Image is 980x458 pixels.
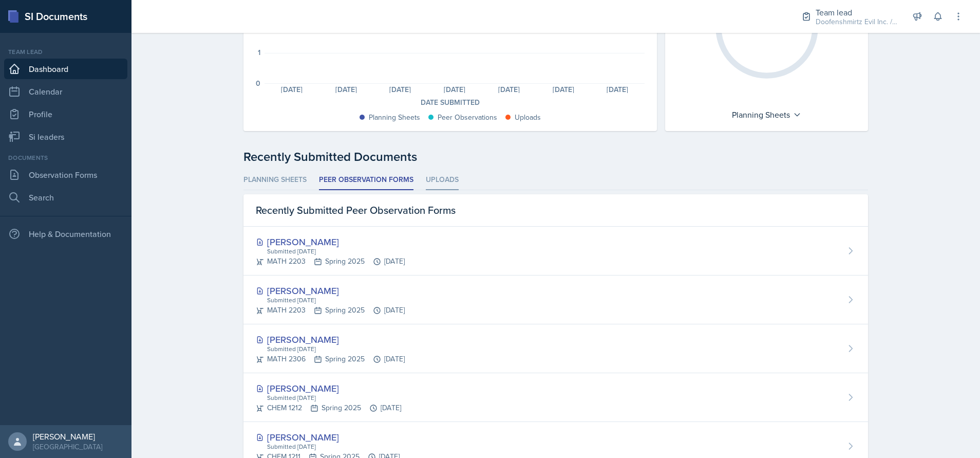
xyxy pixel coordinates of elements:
li: Planning Sheets [243,170,307,190]
div: Submitted [DATE] [266,442,400,451]
div: [DATE] [427,86,482,93]
div: Submitted [DATE] [266,247,405,256]
div: [DATE] [319,86,373,93]
div: Submitted [DATE] [266,393,401,402]
div: Team lead [816,6,898,19]
div: Planning Sheets [369,112,420,123]
a: Profile [4,104,127,124]
div: MATH 2203 Spring 2025 [DATE] [256,305,405,316]
div: 0 [256,80,260,87]
div: [PERSON_NAME] [256,284,405,298]
a: Dashboard [4,59,127,79]
div: [PERSON_NAME] [256,235,405,249]
div: Recently Submitted Peer Observation Forms [243,194,868,227]
div: MATH 2306 Spring 2025 [DATE] [256,354,405,364]
div: [GEOGRAPHIC_DATA] [33,442,102,452]
a: [PERSON_NAME] Submitted [DATE] MATH 2203Spring 2025[DATE] [243,276,868,324]
div: [PERSON_NAME] [33,431,102,442]
div: Recently Submitted Documents [243,148,868,166]
div: [DATE] [482,86,536,93]
div: [DATE] [265,86,319,93]
a: Observation Forms [4,164,127,185]
a: Calendar [4,81,127,102]
div: MATH 2203 Spring 2025 [DATE] [256,256,405,267]
div: CHEM 1212 Spring 2025 [DATE] [256,402,401,413]
div: Uploads [515,112,541,123]
div: Peer Observations [438,112,497,123]
div: Planning Sheets [727,106,806,123]
div: [DATE] [373,86,428,93]
div: Submitted [DATE] [266,344,405,354]
a: Search [4,187,127,208]
a: [PERSON_NAME] Submitted [DATE] MATH 2203Spring 2025[DATE] [243,227,868,276]
div: Doofenshmirtz Evil Inc. / Spring 2025 [816,16,898,27]
div: Submitted [DATE] [266,296,405,305]
div: 1 [258,49,260,56]
li: Uploads [426,170,459,190]
div: [PERSON_NAME] [256,381,401,395]
a: Si leaders [4,126,127,147]
a: [PERSON_NAME] Submitted [DATE] MATH 2306Spring 2025[DATE] [243,324,868,373]
div: Team lead [4,47,127,57]
li: Peer Observation Forms [319,170,413,190]
div: Help & Documentation [4,224,127,244]
div: [PERSON_NAME] [256,333,405,346]
div: [PERSON_NAME] [256,430,400,444]
text: 0% [754,13,779,40]
div: [DATE] [536,86,591,93]
div: Date Submitted [256,97,645,108]
div: [DATE] [591,86,645,93]
a: [PERSON_NAME] Submitted [DATE] CHEM 1212Spring 2025[DATE] [243,373,868,422]
div: Documents [4,153,127,162]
